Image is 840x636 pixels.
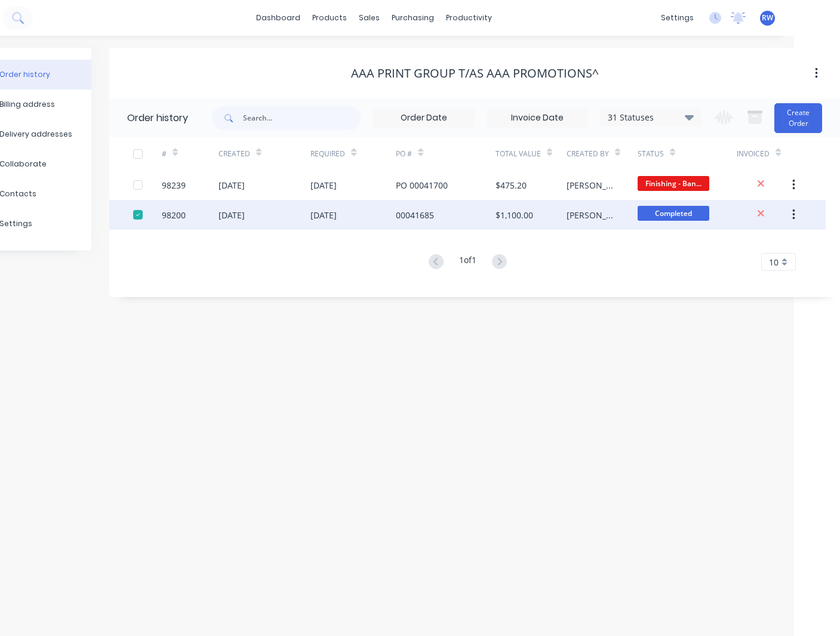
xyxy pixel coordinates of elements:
div: 00041685 [396,209,434,221]
input: Order Date [374,109,474,127]
div: [DATE] [219,209,245,221]
div: Total Value [496,149,541,159]
input: Invoice Date [487,109,587,127]
div: purchasing [386,9,440,27]
div: Created [219,149,250,159]
div: PO # [396,149,412,159]
a: dashboard [250,9,306,27]
div: products [306,9,353,27]
div: Created [219,137,311,170]
input: Search... [243,106,361,130]
div: AAA Print Group T/as AAA Promotions^ [351,66,599,81]
div: PO 00041700 [396,179,448,192]
div: $1,100.00 [496,209,533,221]
div: # [162,137,219,170]
div: Required [310,137,396,170]
div: [PERSON_NAME] [567,179,614,192]
div: sales [353,9,386,27]
div: Status [638,149,664,159]
button: Create Order [774,103,822,133]
div: Total Value [496,137,567,170]
div: productivity [440,9,498,27]
div: [DATE] [310,179,337,192]
div: [DATE] [219,179,245,192]
div: $475.20 [496,179,527,192]
div: settings [655,9,700,27]
div: 1 of 1 [459,254,476,271]
div: Required [310,149,345,159]
div: 31 Statuses [601,111,701,124]
div: Invoiced [737,149,770,159]
span: Finishing - Ban... [638,176,709,191]
div: Created By [567,137,638,170]
div: 98200 [162,209,186,221]
div: Invoiced [737,137,793,170]
span: RW [762,13,773,23]
div: # [162,149,167,159]
div: Created By [567,149,609,159]
div: Order history [127,111,188,125]
div: PO # [396,137,496,170]
span: Completed [638,206,709,221]
div: 98239 [162,179,186,192]
div: [DATE] [310,209,337,221]
div: Status [638,137,737,170]
div: [PERSON_NAME] [567,209,614,221]
span: 10 [769,256,779,268]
